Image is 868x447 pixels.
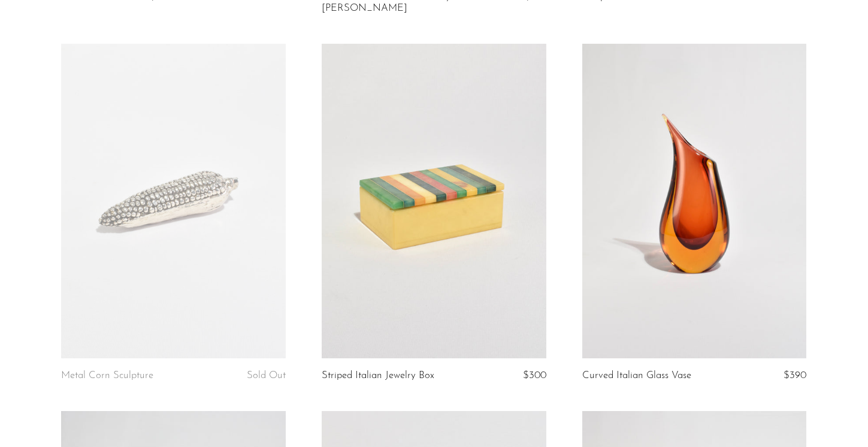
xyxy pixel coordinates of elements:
[582,370,691,381] a: Curved Italian Glass Vase
[322,370,434,381] a: Striped Italian Jewelry Box
[61,370,153,381] a: Metal Corn Sculpture
[523,370,546,380] span: $300
[784,370,806,380] span: $390
[247,370,286,380] span: Sold Out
